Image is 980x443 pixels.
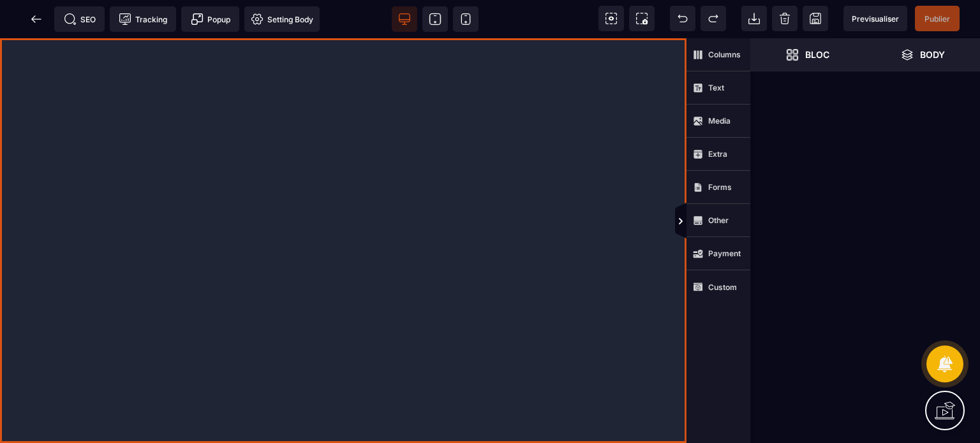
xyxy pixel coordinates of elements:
[708,182,732,192] strong: Forms
[708,249,741,258] strong: Payment
[865,38,980,71] span: Open Layer Manager
[708,282,737,292] strong: Custom
[924,14,950,24] span: Publier
[119,13,167,25] span: Tracking
[191,13,230,25] span: Popup
[708,116,731,126] strong: Media
[852,14,899,24] span: Previsualiser
[843,6,907,31] span: Preview
[64,13,96,25] span: SEO
[708,215,729,225] strong: Other
[750,38,865,71] span: Open Blocks
[920,50,945,59] strong: Body
[629,6,655,31] span: Screenshot
[251,13,313,25] span: Setting Body
[598,6,624,31] span: View components
[708,83,724,92] strong: Text
[708,50,741,59] strong: Columns
[805,50,829,59] strong: Bloc
[708,149,727,159] strong: Extra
